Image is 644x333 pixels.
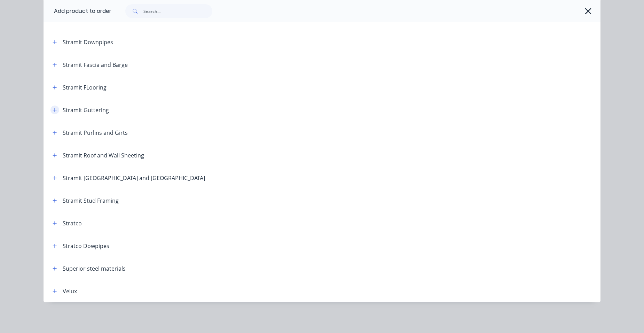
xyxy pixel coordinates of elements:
[63,129,128,137] div: Stramit Purlins and Girts
[63,196,119,205] div: Stramit Stud Framing
[63,242,109,250] div: Stratco Dowpipes
[63,219,82,227] div: Stratco
[63,174,205,182] div: Stramit [GEOGRAPHIC_DATA] and [GEOGRAPHIC_DATA]
[63,106,109,114] div: Stramit Guttering
[63,287,77,295] div: Velux
[143,4,212,18] input: Search...
[63,264,126,273] div: Superior steel materials
[63,151,144,160] div: Stramit Roof and Wall Sheeting
[63,38,113,46] div: Stramit Downpipes
[63,83,107,92] div: Stramit FLooring
[63,61,128,69] div: Stramit Fascia and Barge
